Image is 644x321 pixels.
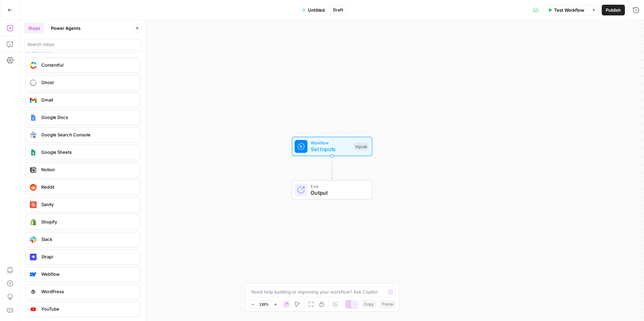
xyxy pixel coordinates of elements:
img: reddit_icon.png [30,184,37,191]
img: Strapi.monogram.logo.png [30,254,37,260]
span: WordPress [41,288,135,295]
img: youtube-logo.webp [30,306,37,313]
img: logo.svg [30,201,37,208]
span: Slack [41,236,135,243]
img: Slack-mark-RGB.png [30,236,37,243]
span: Paste [382,301,393,307]
button: Copy [361,300,377,309]
img: Group%201%201.png [30,149,37,156]
button: Power Agents [47,23,85,34]
img: download.png [30,219,37,226]
span: Test Workflow [554,7,584,13]
button: Paste [379,300,396,309]
div: EndOutput [270,180,394,200]
span: End [311,183,365,189]
span: Webflow [41,271,135,277]
span: Sanity [41,201,135,208]
g: Edge from start to end [331,161,333,179]
span: Publish [606,7,621,13]
button: Test Workflow [544,5,588,15]
span: Contentful [41,62,135,68]
span: Notion [41,166,135,173]
img: WordPress%20logotype.png [30,288,37,295]
img: gmail%20(1).png [30,97,37,104]
span: Reddit [41,184,135,190]
span: Gmail [41,97,135,103]
span: Shopify [41,218,135,225]
button: Steps [24,23,44,34]
span: Copy [364,301,374,307]
span: YouTube [41,306,135,312]
div: Inputs [354,143,369,150]
span: Draft [333,7,343,13]
img: ghost-logo-orb.png [30,79,37,86]
span: Strapi [41,253,135,260]
span: Ghost [41,79,135,86]
span: Output [311,189,365,197]
span: Google Docs [41,114,135,121]
span: Workflow [311,140,351,146]
span: Untitled [308,7,325,13]
button: Publish [602,5,625,15]
span: Google Sheets [41,149,135,155]
img: Notion_app_logo.png [30,167,37,173]
img: Instagram%20post%20-%201%201.png [30,114,37,121]
img: sdasd.png [30,62,37,69]
button: Untitled [298,5,329,15]
div: WorkflowSet InputsInputs [270,137,394,156]
img: webflow-icon.webp [30,271,37,278]
span: 120% [259,302,269,307]
span: Google Search Console [41,131,135,138]
input: Search steps [27,41,139,48]
img: google-search-console.svg [30,132,37,138]
span: Set Inputs [311,145,351,153]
